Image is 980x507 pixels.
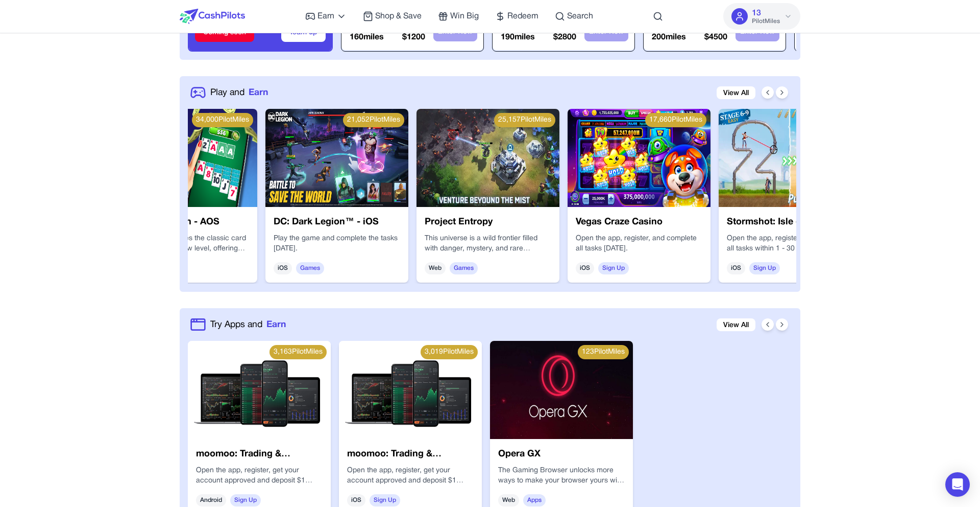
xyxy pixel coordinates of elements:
p: Play the game and complete the tasks [DATE]. [274,234,400,254]
p: 200 miles [652,31,686,43]
div: 3,019 PilotMiles [421,345,478,359]
a: Redeem [495,10,538,22]
p: Open the app, register, and complete all tasks [DATE]. [576,234,702,254]
div: 25,157 PilotMiles [494,113,555,127]
div: Open Intercom Messenger [945,472,970,497]
h3: moomoo: Trading & Investing [196,447,323,462]
img: Project Entropy [416,109,559,207]
p: $ 2800 [553,31,576,43]
img: moomoo: Trading & Investing [339,341,482,439]
span: Try Apps and [210,318,262,331]
img: moomoo: Trading & Investing [188,341,331,439]
p: 160 miles [350,31,384,43]
img: Vegas Craze Casino [568,109,710,207]
span: Android [196,494,226,506]
a: View All [717,318,755,331]
h3: Stormshot: Isle of Adventure [727,215,853,229]
img: Opera GX [490,341,633,439]
span: Games [296,262,324,274]
span: Games [450,262,478,274]
div: 3,163 PilotMiles [269,345,327,359]
h3: DC: Dark Legion™ - iOS [274,215,400,229]
span: Earn [317,10,334,22]
span: Shop & Save [375,10,422,22]
a: Search [555,10,593,22]
p: $ 4500 [704,31,727,43]
span: 13 [752,7,761,19]
div: 34,000 PilotMiles [192,113,253,127]
span: Earn [249,86,268,99]
span: iOS [727,262,745,274]
img: CashPilots Logo [180,9,245,24]
span: Win Big [450,10,479,22]
p: Open the app, register, and complete all tasks within 1 - 30 days. [727,234,853,254]
span: Web [498,494,519,506]
a: Earn [305,10,347,22]
span: Sign Up [749,262,780,274]
span: Play and [210,86,244,99]
p: This universe is a wild frontier filled with danger, mystery, and rare resources critical to huma... [425,234,551,254]
span: iOS [347,494,365,506]
img: Stormshot: Isle of Adventure [719,109,862,207]
span: Apps [523,494,546,506]
a: Win Big [438,10,479,22]
span: Sign Up [230,494,261,506]
div: 123 PilotMiles [578,345,629,359]
span: iOS [576,262,594,274]
h3: Opera GX [498,447,625,462]
p: Open the app, register, get your account approved and deposit $1 using a valid credit card. The f... [196,466,323,486]
span: Web [425,262,446,274]
p: $ 1200 [402,31,425,43]
span: Sign Up [598,262,629,274]
h3: moomoo: Trading & Investing [347,447,474,462]
span: Sign Up [370,494,400,506]
div: 17,660 PilotMiles [645,113,706,127]
p: The Gaming Browser unlocks more ways to make your browser yours with deeper personalization and a... [498,466,625,486]
img: DC: Dark Legion™ - iOS [265,109,408,207]
p: 190 miles [501,31,535,43]
a: Shop & Save [363,10,422,22]
p: Open the app, register, get your account approved and deposit $1 using a valid credit card. The f... [347,466,474,486]
a: View All [717,86,755,99]
span: Earn [266,318,286,331]
a: Try Apps andEarn [210,318,286,331]
span: Redeem [507,10,538,22]
h3: Vegas Craze Casino [576,215,702,229]
div: 21,052 PilotMiles [343,113,404,127]
button: 13PilotMiles [723,3,800,30]
span: iOS [274,262,292,274]
h3: Project Entropy [425,215,551,229]
span: PilotMiles [752,17,780,26]
span: Search [567,10,593,22]
a: Play andEarn [210,86,268,99]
